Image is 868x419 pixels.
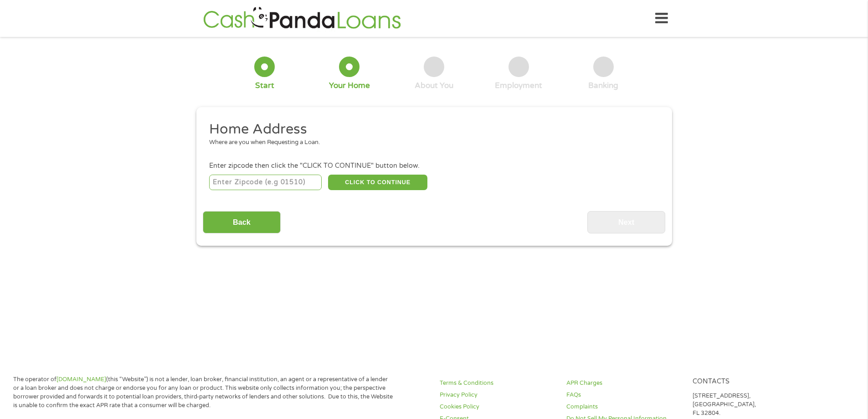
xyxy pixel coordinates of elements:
[209,161,658,171] div: Enter zipcode then click the "CLICK TO CONTINUE" button below.
[588,81,618,91] div: Banking
[209,120,652,139] h2: Home Address
[209,175,322,190] input: Enter Zipcode (e.g 01510)
[495,81,542,91] div: Employment
[415,81,453,91] div: About You
[56,376,106,383] a: [DOMAIN_NAME]
[566,379,682,388] a: APR Charges
[440,403,555,411] a: Cookies Policy
[693,392,808,418] p: [STREET_ADDRESS], [GEOGRAPHIC_DATA], FL 32804.
[566,403,682,411] a: Complaints
[587,211,665,233] input: Next
[329,81,370,91] div: Your Home
[566,391,682,399] a: FAQs
[440,379,555,388] a: Terms & Conditions
[200,5,404,31] img: GetLoanNow Logo
[440,391,555,399] a: Privacy Policy
[209,138,652,147] div: Where are you when Requesting a Loan.
[203,211,281,233] input: Back
[255,81,274,91] div: Start
[693,378,808,386] h4: Contacts
[13,375,393,410] p: The operator of (this “Website”) is not a lender, loan broker, financial institution, an agent or...
[328,175,427,190] button: CLICK TO CONTINUE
